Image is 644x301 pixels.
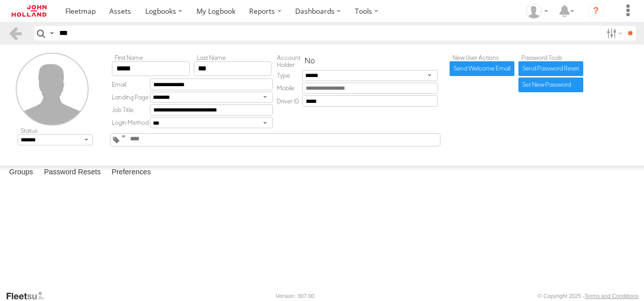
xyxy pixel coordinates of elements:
[518,54,583,61] label: Password Tools
[277,54,302,68] label: Account Holder
[39,166,106,180] label: Password Resets
[305,56,315,67] span: No
[277,83,302,94] label: Mobile
[450,61,514,76] a: Send Welcome Email
[277,70,302,81] label: Type
[194,54,271,61] label: Last Name
[522,4,552,19] div: Adam Dippie
[112,54,189,61] label: First Name
[112,92,150,103] label: Landing Page
[6,291,52,301] a: Visit our Website
[8,26,23,41] a: Back to previous Page
[277,95,302,107] label: Driver ID
[585,293,638,299] a: Terms and Conditions
[106,166,156,180] label: Preferences
[48,26,56,41] label: Search Query
[4,166,38,180] label: Groups
[112,104,150,116] label: Job Title
[276,293,314,299] div: Version: 307.00
[588,3,604,19] i: ?
[602,26,624,41] label: Search Filter Options
[112,117,150,128] label: Login Method
[12,5,47,17] img: jhg-logo.svg
[3,3,56,19] a: Return to Dashboard
[112,79,150,90] label: Email
[518,61,583,76] a: Send Password Reset
[450,54,514,61] label: New User Actions
[518,78,583,92] label: Manually enter new password
[538,293,638,299] div: © Copyright 2025 -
